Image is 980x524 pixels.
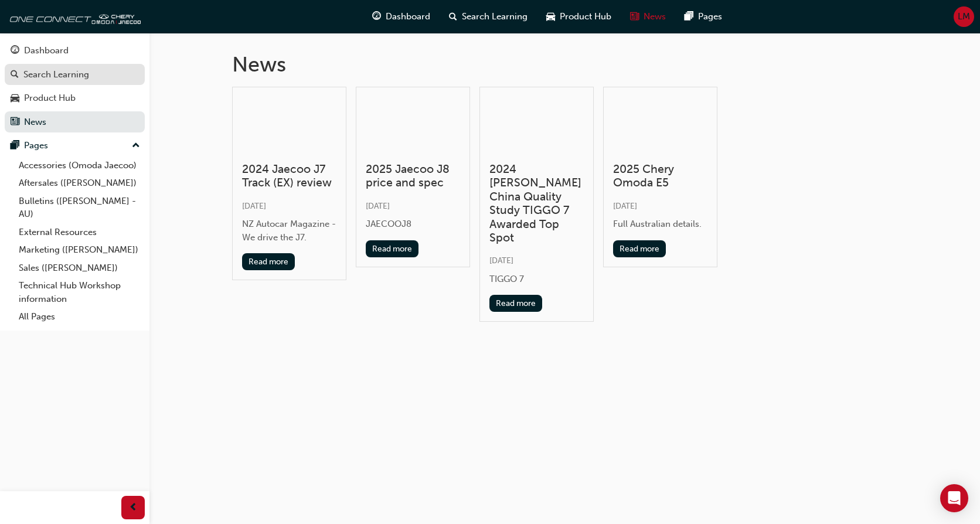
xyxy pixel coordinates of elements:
[24,139,48,152] div: Pages
[23,68,89,81] div: Search Learning
[24,91,76,105] div: Product Hub
[5,135,145,156] button: Pages
[489,295,543,312] button: Read more
[613,162,707,190] h3: 2025 Chery Omoda E5
[14,277,145,308] a: Technical Hub Workshop information
[630,9,639,24] span: news-icon
[11,93,19,104] span: car-icon
[5,64,145,86] a: Search Learning
[560,10,611,23] span: Product Hub
[24,44,69,57] div: Dashboard
[613,217,707,231] div: Full Australian details.
[546,9,555,24] span: car-icon
[14,192,145,223] a: Bulletins ([PERSON_NAME] - AU)
[11,141,19,151] span: pages-icon
[129,501,138,515] span: prev-icon
[489,162,584,244] h3: 2024 [PERSON_NAME] China Quality Study TIGGO 7 Awarded Top Spot
[462,10,528,23] span: Search Learning
[685,9,693,24] span: pages-icon
[5,38,145,135] button: DashboardSearch LearningProduct HubNews
[6,5,141,28] img: oneconnect
[363,5,440,29] a: guage-iconDashboard
[11,46,19,56] span: guage-icon
[14,156,145,175] a: Accessories (Omoda Jaecoo)
[537,5,621,29] a: car-iconProduct Hub
[5,87,145,109] a: Product Hub
[5,40,145,62] a: Dashboard
[954,6,974,27] button: LM
[232,52,898,77] h1: News
[372,9,381,24] span: guage-icon
[356,87,470,267] a: 2025 Jaecoo J8 price and spec[DATE]JAECOOJ8Read more
[940,484,968,512] div: Open Intercom Messenger
[613,201,637,211] span: [DATE]
[366,201,390,211] span: [DATE]
[14,308,145,326] a: All Pages
[675,5,731,29] a: pages-iconPages
[440,5,537,29] a: search-iconSearch Learning
[698,10,722,23] span: Pages
[489,256,513,266] span: [DATE]
[366,162,460,190] h3: 2025 Jaecoo J8 price and spec
[366,240,419,257] button: Read more
[489,273,584,286] div: TIGGO 7
[14,241,145,259] a: Marketing ([PERSON_NAME])
[958,10,970,23] span: LM
[644,10,666,23] span: News
[242,201,266,211] span: [DATE]
[479,87,594,322] a: 2024 [PERSON_NAME] China Quality Study TIGGO 7 Awarded Top Spot[DATE]TIGGO 7Read more
[14,223,145,241] a: External Resources
[449,9,457,24] span: search-icon
[14,174,145,192] a: Aftersales ([PERSON_NAME])
[132,138,140,154] span: up-icon
[5,111,145,133] a: News
[386,10,430,23] span: Dashboard
[11,70,19,80] span: search-icon
[232,87,346,281] a: 2024 Jaecoo J7 Track (EX) review[DATE]NZ Autocar Magazine - We drive the J7.Read more
[603,87,717,267] a: 2025 Chery Omoda E5[DATE]Full Australian details.Read more
[14,259,145,277] a: Sales ([PERSON_NAME])
[11,117,19,128] span: news-icon
[242,253,295,270] button: Read more
[366,217,460,231] div: JAECOOJ8
[242,217,336,244] div: NZ Autocar Magazine - We drive the J7.
[613,240,666,257] button: Read more
[621,5,675,29] a: news-iconNews
[242,162,336,190] h3: 2024 Jaecoo J7 Track (EX) review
